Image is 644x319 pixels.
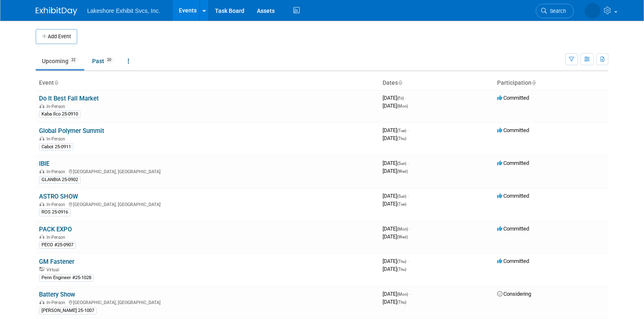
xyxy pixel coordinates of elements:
[383,233,408,240] span: [DATE]
[497,160,529,166] span: Committed
[46,300,68,305] span: In-Person
[39,300,44,304] img: In-Person Event
[36,29,77,44] button: Add Event
[397,292,408,297] span: (Mon)
[497,127,529,133] span: Committed
[39,201,376,207] div: [GEOGRAPHIC_DATA], [GEOGRAPHIC_DATA]
[536,4,574,18] a: Search
[39,169,44,173] img: In-Person Event
[407,193,409,199] span: -
[409,226,410,232] span: -
[383,135,406,141] span: [DATE]
[39,176,80,184] div: GLANBIA 25-0902
[397,136,406,141] span: (Thu)
[39,136,44,140] img: In-Person Event
[39,127,104,135] a: Global Polymer Summit
[397,300,406,304] span: (Thu)
[407,258,409,264] span: -
[397,161,406,166] span: (Sun)
[46,235,68,240] span: In-Person
[54,79,58,86] a: Sort by Event Name
[397,128,406,133] span: (Tue)
[39,95,99,102] a: Do It Best Fall Market
[36,53,84,69] a: Upcoming22
[547,8,566,14] span: Search
[397,259,406,264] span: (Thu)
[585,3,600,19] img: MICHELLE MOYA
[86,53,120,69] a: Past20
[39,202,44,206] img: In-Person Event
[397,96,404,101] span: (Fri)
[407,127,409,133] span: -
[87,7,160,14] span: Lakeshore Exhibit Svcs, Inc.
[39,241,76,249] div: PECO #25-0907
[397,169,408,174] span: (Wed)
[383,95,406,101] span: [DATE]
[39,168,376,174] div: [GEOGRAPHIC_DATA], [GEOGRAPHIC_DATA]
[105,57,114,63] span: 20
[497,226,529,232] span: Committed
[36,76,379,90] th: Event
[398,79,402,86] a: Sort by Start Date
[46,267,61,272] span: Virtual
[532,79,536,86] a: Sort by Participation Type
[379,76,494,90] th: Dates
[39,104,44,108] img: In-Person Event
[409,291,410,297] span: -
[39,160,49,167] a: IBIE
[383,193,409,199] span: [DATE]
[397,194,406,199] span: (Sun)
[39,193,78,200] a: ASTRO SHOW
[497,291,531,297] span: Considering
[39,258,74,265] a: GM Fastener
[497,258,529,264] span: Committed
[383,226,410,232] span: [DATE]
[39,299,376,305] div: [GEOGRAPHIC_DATA], [GEOGRAPHIC_DATA]
[383,258,409,264] span: [DATE]
[39,110,80,118] div: Kaba Ilco 25-0910
[39,307,97,314] div: [PERSON_NAME] 25-1007
[69,57,78,63] span: 22
[383,266,406,272] span: [DATE]
[39,267,44,271] img: Virtual Event
[39,226,72,233] a: PACK EXPO
[397,202,406,206] span: (Tue)
[39,274,94,282] div: Penn Engineer #25-1028
[383,299,406,305] span: [DATE]
[405,95,406,101] span: -
[407,160,409,166] span: -
[397,104,408,108] span: (Mon)
[397,235,408,239] span: (Wed)
[383,201,406,207] span: [DATE]
[46,104,68,109] span: In-Person
[497,193,529,199] span: Committed
[39,209,71,216] div: ROS 25-0916
[397,227,408,231] span: (Mon)
[383,291,410,297] span: [DATE]
[497,95,529,101] span: Committed
[397,267,406,272] span: (Thu)
[39,235,44,239] img: In-Person Event
[383,103,408,109] span: [DATE]
[494,76,608,90] th: Participation
[383,127,409,133] span: [DATE]
[39,291,75,298] a: Battery Show
[46,136,68,142] span: In-Person
[39,143,73,151] div: Cabot 25-0911
[46,169,68,174] span: In-Person
[46,202,68,207] span: In-Person
[383,160,409,166] span: [DATE]
[383,168,408,174] span: [DATE]
[36,7,77,15] img: ExhibitDay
